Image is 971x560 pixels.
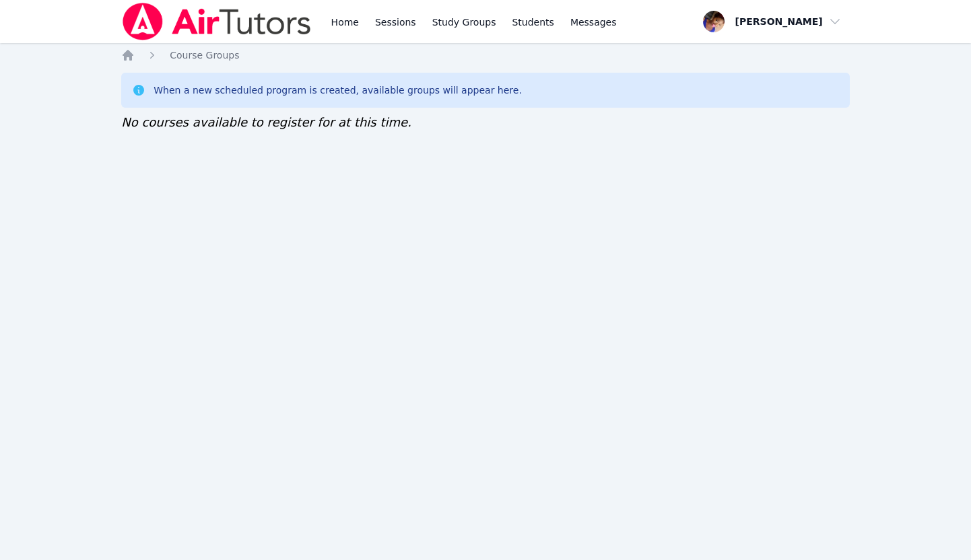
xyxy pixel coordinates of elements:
div: When a new scheduled program is created, available groups will appear here. [154,83,522,97]
span: Course Groups [170,50,239,61]
span: No courses available to register for at this time. [121,115,411,129]
span: Messages [570,15,617,29]
nav: Breadcrumb [121,48,850,62]
a: Course Groups [170,48,239,62]
img: Air Tutors [121,3,312,40]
